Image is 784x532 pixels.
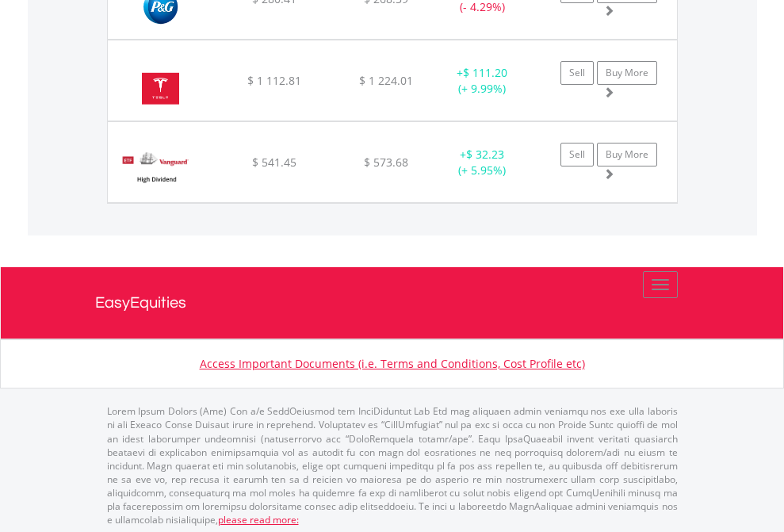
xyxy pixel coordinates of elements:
div: + (+ 5.95%) [433,147,532,178]
a: EasyEquities [95,267,690,339]
div: + (+ 9.99%) [433,65,532,97]
a: Buy More [597,61,657,85]
span: $ 573.68 [364,155,408,170]
span: $ 1 112.81 [247,73,301,88]
p: Lorem Ipsum Dolors (Ame) Con a/e SeddOeiusmod tem InciDiduntut Lab Etd mag aliquaen admin veniamq... [107,404,678,526]
a: Access Important Documents (i.e. Terms and Conditions, Cost Profile etc) [200,356,585,371]
img: EQU.US.VYM.png [116,142,196,198]
a: Sell [560,61,594,85]
a: Sell [560,143,594,166]
span: $ 111.20 [463,65,507,80]
img: EQU.US.TSLA.png [116,60,205,117]
span: $ 32.23 [466,147,504,162]
span: $ 1 224.01 [359,73,413,88]
a: please read more: [218,513,299,526]
a: Buy More [597,143,657,166]
span: $ 541.45 [252,155,296,170]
